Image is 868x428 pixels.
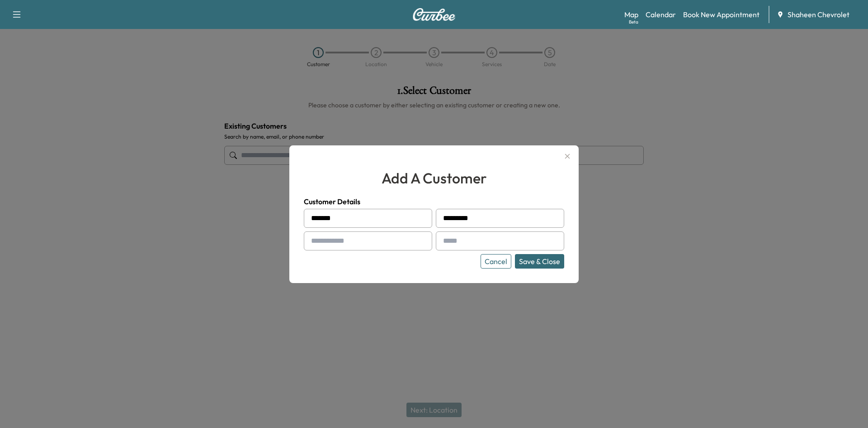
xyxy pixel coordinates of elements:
[788,9,849,20] span: Shaheen Chevrolet
[304,167,564,189] h2: add a customer
[629,19,638,25] div: Beta
[481,254,511,269] button: Cancel
[304,196,564,207] h4: Customer Details
[412,8,456,21] img: Curbee Logo
[683,9,759,20] a: Book New Appointment
[624,9,638,20] a: MapBeta
[515,254,564,269] button: Save & Close
[646,9,676,20] a: Calendar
